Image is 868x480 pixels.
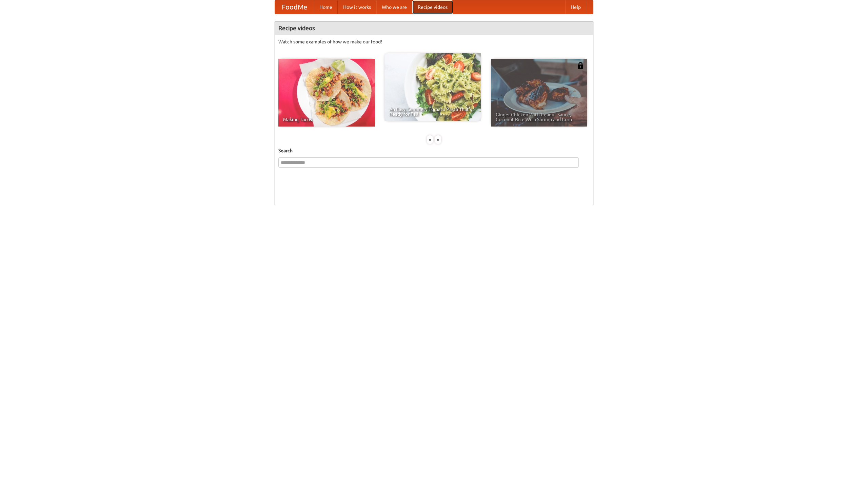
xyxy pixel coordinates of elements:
a: An Easy, Summery Tomato Pasta That's Ready for Fall [384,53,481,121]
div: » [435,135,441,144]
a: How it works [338,0,376,14]
img: 483408.png [577,62,584,69]
a: FoodMe [275,0,314,14]
a: Home [314,0,338,14]
a: Help [565,0,586,14]
h4: Recipe videos [275,21,593,35]
p: Watch some examples of how we make our food! [278,38,590,45]
a: Recipe videos [412,0,453,14]
a: Who we are [376,0,412,14]
span: An Easy, Summery Tomato Pasta That's Ready for Fall [389,107,476,116]
span: Making Tacos [283,117,370,122]
div: « [427,135,433,144]
h5: Search [278,147,590,154]
a: Making Tacos [278,59,375,127]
